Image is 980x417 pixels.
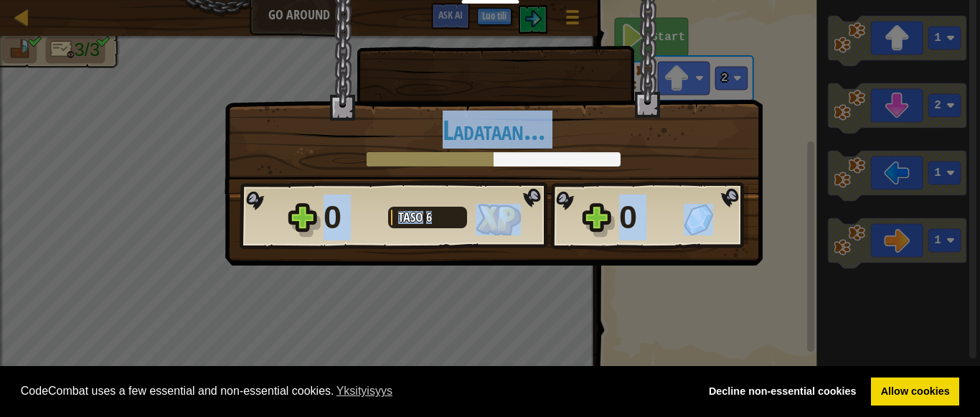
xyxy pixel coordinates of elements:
span: 6 [426,208,432,226]
span: CodeCombat uses a few essential and non-essential cookies. [21,380,688,402]
img: Jalokiviä [684,204,713,235]
a: allow cookies [871,378,959,406]
div: 0 [619,195,675,240]
a: deny cookies [699,378,866,406]
img: Kokemusta [476,204,521,235]
a: learn more about cookies [334,380,395,402]
h1: Ladataan... [240,115,748,145]
div: 0 [324,195,380,240]
span: Taso [398,208,426,226]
